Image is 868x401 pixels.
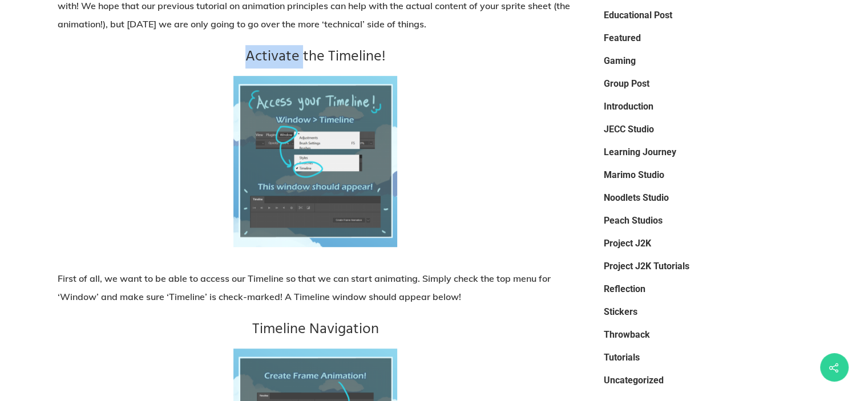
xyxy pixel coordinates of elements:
a: Project J2K [603,234,810,253]
a: Gaming [603,52,810,70]
a: Introduction [603,98,810,116]
a: Throwback [603,326,810,344]
a: Reflection [603,280,810,298]
a: Peach Studios [603,212,810,230]
a: Uncategorized [603,371,810,390]
a: Project J2K Tutorials [603,257,810,276]
a: Featured [603,29,810,47]
a: Stickers [603,303,810,321]
h3: Timeline Navigation [58,319,574,340]
a: Group Post [603,75,810,93]
a: Marimo Studio [603,166,810,184]
a: Tutorials [603,349,810,367]
a: Educational Post [603,6,810,25]
a: JECC Studio [603,120,810,139]
a: Learning Journey [603,143,810,161]
p: First of all, we want to be able to access our Timeline so that we can start animating. Simply ch... [58,269,574,319]
a: Noodlets Studio [603,189,810,207]
h3: Activate the Timeline! [58,47,574,67]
